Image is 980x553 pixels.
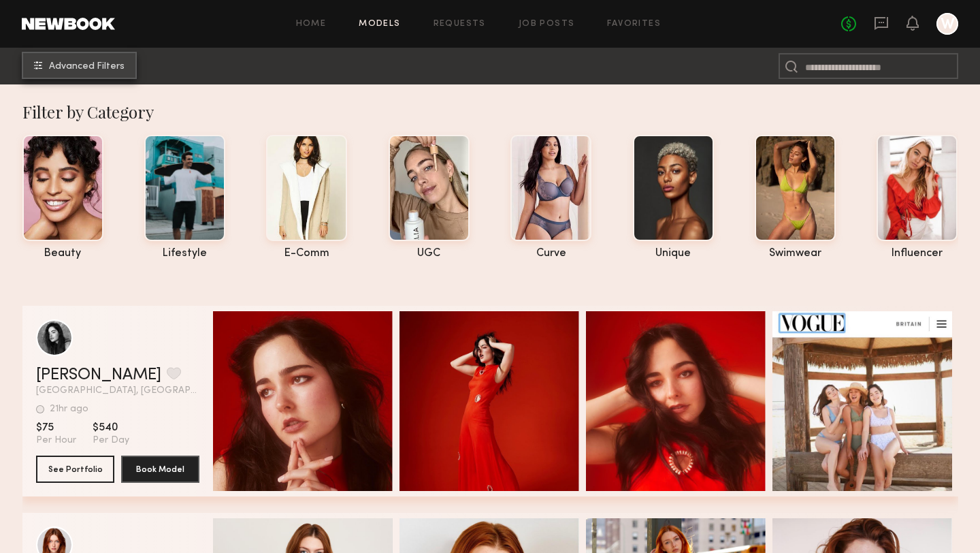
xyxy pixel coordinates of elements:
div: unique [633,248,714,259]
div: lifestyle [144,248,225,259]
button: Book Model [121,456,199,483]
button: See Portfolio [36,456,114,483]
span: $540 [93,421,129,434]
a: [PERSON_NAME] [36,367,161,383]
div: e-comm [266,248,347,259]
div: beauty [22,248,103,259]
a: Models [359,20,400,29]
div: Filter by Category [22,101,958,123]
span: Per Day [93,434,129,447]
span: Per Hour [36,434,76,447]
button: Advanced Filters [22,52,137,79]
div: curve [510,248,591,259]
a: W [936,13,958,35]
span: $75 [36,421,76,434]
a: Requests [434,20,486,29]
a: Job Posts [519,20,575,29]
div: UGC [389,248,470,259]
span: [GEOGRAPHIC_DATA], [GEOGRAPHIC_DATA] [36,386,199,396]
span: Advanced Filters [49,62,125,72]
a: Home [296,20,327,29]
a: Favorites [607,20,661,29]
div: influencer [877,248,958,259]
div: 21hr ago [50,405,88,414]
div: swimwear [755,248,836,259]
